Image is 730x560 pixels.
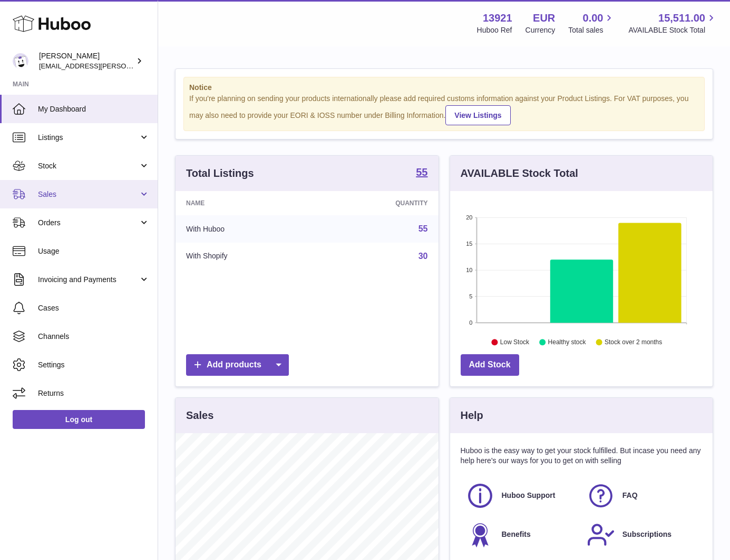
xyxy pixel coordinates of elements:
a: Huboo Support [466,482,576,510]
text: 0 [469,319,472,326]
a: Add products [186,354,289,376]
span: Channels [38,332,150,342]
span: FAQ [622,491,638,501]
a: Subscriptions [587,521,697,549]
span: Cases [38,303,150,313]
th: Quantity [317,191,439,215]
a: View Listings [445,105,510,125]
a: 30 [418,252,428,261]
text: 15 [466,241,472,247]
text: 10 [466,267,472,273]
a: 55 [416,167,427,179]
span: Listings [38,133,139,143]
span: Settings [38,360,150,370]
h3: Sales [186,408,213,423]
text: Healthy stock [548,338,586,346]
th: Name [176,191,317,215]
text: 5 [469,293,472,299]
span: Stock [38,161,139,171]
text: Low Stock [500,338,529,346]
h3: AVAILABLE Stock Total [461,166,578,181]
text: Stock over 2 months [605,338,662,346]
span: 0.00 [583,11,604,25]
span: 15,511.00 [658,11,705,25]
img: europe@orea.uk [13,53,28,69]
h3: Help [461,408,483,423]
span: Invoicing and Payments [38,275,139,285]
span: [EMAIL_ADDRESS][PERSON_NAME][DOMAIN_NAME] [39,62,211,70]
strong: EUR [533,11,555,25]
strong: Notice [189,83,699,93]
p: Huboo is the easy way to get your stock fulfilled. But incase you need any help here's our ways f... [461,446,703,466]
span: Total sales [568,25,615,35]
h3: Total Listings [186,166,254,181]
div: [PERSON_NAME] [39,51,134,71]
div: If you're planning on sending your products internationally please add required customs informati... [189,94,699,125]
strong: 55 [416,167,427,177]
span: My Dashboard [38,104,150,114]
span: Huboo Support [502,491,556,501]
strong: 13921 [483,11,512,25]
a: Log out [13,410,145,429]
td: With Huboo [176,215,317,243]
a: 15,511.00 AVAILABLE Stock Total [628,11,717,35]
span: AVAILABLE Stock Total [628,25,717,35]
span: Sales [38,189,139,199]
a: Benefits [466,521,576,549]
span: Subscriptions [622,529,671,539]
span: Returns [38,388,150,398]
td: With Shopify [176,243,317,270]
div: Huboo Ref [477,25,512,35]
a: Add Stock [461,354,519,376]
span: Benefits [502,529,531,539]
div: Currency [525,25,556,35]
span: Orders [38,218,139,228]
a: 0.00 Total sales [568,11,615,35]
a: FAQ [587,482,697,510]
span: Usage [38,246,150,256]
text: 20 [466,214,472,221]
a: 55 [418,224,428,233]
